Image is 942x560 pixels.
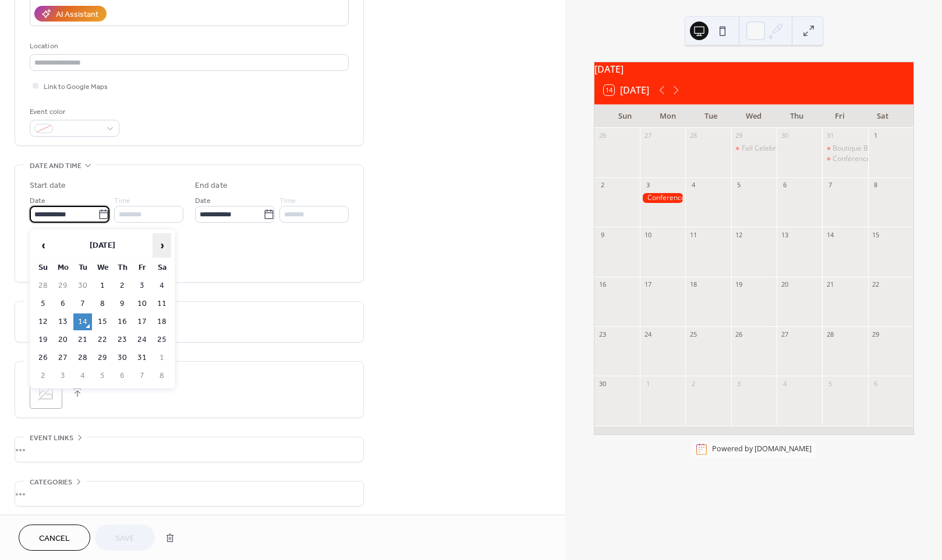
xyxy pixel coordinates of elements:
[735,379,743,388] div: 3
[73,313,92,330] td: 14
[689,379,697,388] div: 2
[643,379,652,388] div: 1
[640,193,685,203] div: Conference day/Reunion con los maestros
[712,444,812,454] div: Powered by
[113,349,132,366] td: 30
[133,368,151,384] td: 7
[133,331,151,348] td: 24
[643,230,652,239] div: 10
[826,131,834,140] div: 31
[34,6,107,22] button: AI Assistant
[279,195,296,207] span: Time
[833,144,883,154] div: Boutique Bazar
[689,105,732,128] div: Tue
[113,277,132,294] td: 2
[133,277,151,294] td: 3
[780,280,789,289] div: 20
[826,230,834,239] div: 14
[30,106,117,118] div: Event color
[735,181,743,190] div: 5
[73,259,92,276] th: Tu
[54,313,72,330] td: 13
[73,349,92,366] td: 28
[872,181,880,190] div: 8
[153,368,171,384] td: 8
[822,144,867,154] div: Boutique Bazar
[826,181,834,190] div: 7
[34,295,52,312] td: 5
[775,105,819,128] div: Thu
[54,295,72,312] td: 6
[30,160,82,172] span: Date and time
[780,181,789,190] div: 6
[19,525,90,551] button: Cancel
[780,131,789,140] div: 30
[872,131,880,140] div: 1
[153,313,171,330] td: 18
[872,230,880,239] div: 15
[30,476,72,488] span: Categories
[93,313,112,330] td: 15
[742,144,864,154] div: Fall Celebration/Celebración de otoño
[39,533,70,545] span: Cancel
[34,368,52,384] td: 2
[689,330,697,338] div: 25
[195,180,228,192] div: End date
[30,376,62,409] div: ;
[732,105,775,128] div: Wed
[153,349,171,366] td: 1
[34,313,52,330] td: 12
[30,195,45,207] span: Date
[598,230,607,239] div: 9
[689,181,697,190] div: 4
[153,295,171,312] td: 11
[643,181,652,190] div: 3
[598,181,607,190] div: 2
[113,295,132,312] td: 9
[872,280,880,289] div: 22
[113,368,132,384] td: 6
[113,331,132,348] td: 23
[54,259,72,276] th: Mo
[93,277,112,294] td: 1
[34,234,52,257] span: ‹
[689,280,697,289] div: 18
[34,277,52,294] td: 28
[826,330,834,338] div: 28
[15,437,363,462] div: •••
[153,259,171,276] th: Sa
[153,331,171,348] td: 25
[54,277,72,294] td: 29
[133,295,151,312] td: 10
[643,330,652,338] div: 24
[44,81,108,93] span: Link to Google Maps
[689,230,697,239] div: 11
[34,349,52,366] td: 26
[780,230,789,239] div: 13
[598,330,607,338] div: 23
[133,313,151,330] td: 17
[153,234,171,257] span: ›
[195,195,211,207] span: Date
[643,131,652,140] div: 27
[647,105,690,128] div: Mon
[780,330,789,338] div: 27
[133,259,151,276] th: Fr
[133,349,151,366] td: 31
[600,82,653,98] button: 14[DATE]
[93,331,112,348] td: 22
[735,230,743,239] div: 12
[735,330,743,338] div: 26
[780,379,789,388] div: 4
[34,331,52,348] td: 19
[73,368,92,384] td: 4
[735,280,743,289] div: 19
[30,180,66,192] div: Start date
[54,331,72,348] td: 20
[34,259,52,276] th: Su
[594,62,913,76] div: [DATE]
[861,105,904,128] div: Sat
[54,349,72,366] td: 27
[54,368,72,384] td: 3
